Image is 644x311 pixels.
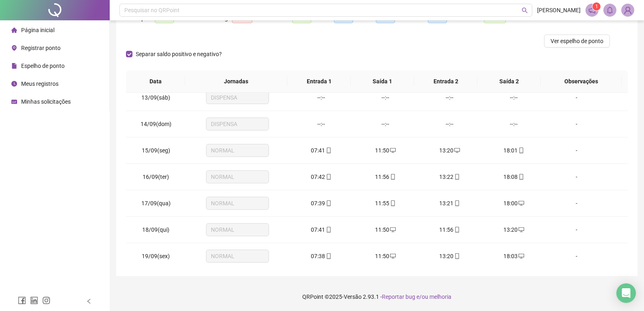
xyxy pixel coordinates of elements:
span: mobile [453,253,460,259]
div: 11:50 [360,225,411,234]
div: --:-- [360,93,411,102]
span: Observações [547,77,615,86]
span: Minhas solicitações [21,98,71,105]
div: 13:20 [488,225,540,234]
span: environment [11,45,17,51]
span: DISPENSA [211,91,264,104]
span: desktop [518,227,524,233]
footer: QRPoint © 2025 - 2.93.1 - [110,283,644,311]
span: NORMAL [211,250,264,262]
div: - [553,199,601,208]
div: - [553,120,601,128]
span: Reportar bug e/ou melhoria [382,294,451,300]
span: mobile [325,200,332,206]
span: desktop [389,148,396,153]
span: Separar saldo positivo e negativo? [132,50,225,59]
span: facebook [18,296,26,304]
span: mobile [518,148,524,153]
div: - [553,225,601,234]
span: 19/09(sex) [142,253,170,259]
div: 11:50 [360,146,411,155]
span: [PERSON_NAME] [537,6,581,15]
div: 07:41 [296,225,347,234]
span: DISPENSA [211,118,264,130]
span: 1 [595,4,598,9]
div: 11:50 [360,252,411,261]
div: 13:20 [424,146,475,155]
span: mobile [325,253,332,259]
span: Meus registros [21,80,59,87]
span: 14/09(dom) [141,121,171,127]
span: left [86,298,92,304]
span: mobile [453,227,460,233]
span: 16/09(ter) [143,174,169,180]
span: desktop [389,253,396,259]
div: --:-- [296,120,347,128]
div: 13:20 [424,252,475,261]
span: mobile [518,174,524,180]
span: desktop [389,227,396,233]
span: file [11,63,17,69]
div: --:-- [424,120,475,128]
span: 15/09(seg) [142,147,170,154]
div: 07:41 [296,146,347,155]
div: - [553,93,601,102]
th: Entrada 2 [414,70,477,93]
th: Observações [541,70,622,93]
div: 13:21 [424,199,475,208]
span: 17/09(qua) [141,200,171,207]
div: --:-- [296,93,347,102]
div: 07:42 [296,172,347,181]
div: 07:39 [296,199,347,208]
div: - [553,146,601,155]
div: 07:38 [296,252,347,261]
span: mobile [325,148,332,153]
div: 11:55 [360,199,411,208]
div: 13:22 [424,172,475,181]
span: mobile [389,200,396,206]
div: - [553,252,601,261]
div: --:-- [424,93,475,102]
div: --:-- [488,93,540,102]
span: instagram [42,296,50,304]
span: 13/09(sáb) [141,94,170,101]
span: linkedin [30,296,38,304]
div: 11:56 [424,225,475,234]
span: Versão [344,294,362,300]
span: schedule [11,99,17,104]
th: Data [126,70,185,93]
div: --:-- [360,120,411,128]
div: Open Intercom Messenger [616,283,636,303]
span: clock-circle [11,81,17,87]
span: desktop [518,200,524,206]
span: mobile [453,174,460,180]
span: mobile [325,227,332,233]
span: Página inicial [21,27,54,33]
span: Espelho de ponto [21,63,65,69]
span: 18/09(qui) [142,226,169,233]
div: 18:01 [488,146,540,155]
div: --:-- [488,120,540,128]
sup: 1 [592,2,601,11]
th: Entrada 1 [287,70,351,93]
span: home [11,27,17,33]
span: NORMAL [211,197,264,209]
span: NORMAL [211,171,264,183]
div: 11:56 [360,172,411,181]
img: 22074 [622,4,634,16]
div: 18:03 [488,252,540,261]
span: NORMAL [211,224,264,236]
span: bell [606,7,614,14]
button: Ver espelho de ponto [544,35,610,48]
div: 18:00 [488,199,540,208]
span: Ver espelho de ponto [551,37,603,46]
span: mobile [325,174,332,180]
th: Saída 1 [351,70,414,93]
span: desktop [453,148,460,153]
div: - [553,172,601,181]
span: desktop [518,253,524,259]
div: 18:08 [488,172,540,181]
th: Jornadas [185,70,287,93]
span: search [522,7,528,13]
span: notification [588,7,596,14]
